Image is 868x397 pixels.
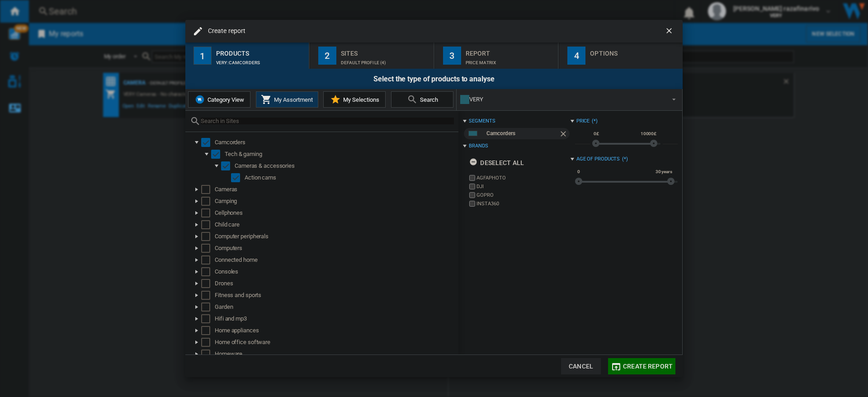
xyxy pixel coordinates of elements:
[623,363,673,370] span: Create report
[185,43,310,69] button: 1 Products VERY:Camcorders
[211,150,225,159] md-checkbox: Select
[435,43,559,69] button: 3 Report Price Matrix
[341,96,379,103] span: My Selections
[469,184,475,189] input: brand.name
[201,244,215,253] md-checkbox: Select
[201,118,454,124] input: Search in Sites
[215,338,457,347] div: Home office software
[576,118,590,125] div: Price
[201,185,215,194] md-checkbox: Select
[215,279,457,288] div: Drones
[215,291,457,300] div: Fitness and sports
[215,244,457,253] div: Computers
[203,27,245,36] h4: Create report
[590,46,679,56] div: Options
[216,46,305,56] div: Products
[215,208,457,217] div: Cellphones
[318,47,336,65] div: 2
[221,161,235,170] md-checkbox: Select
[310,43,434,69] button: 2 Sites Default profile (4)
[215,185,457,194] div: Cameras
[466,46,555,56] div: Report
[559,129,570,140] ng-md-icon: Remove
[201,232,215,241] md-checkbox: Select
[476,175,570,181] label: AGFAPHOTO
[323,91,386,108] button: My Selections
[576,156,620,163] div: Age of products
[467,155,527,171] button: Deselect all
[201,279,215,288] md-checkbox: Select
[201,350,215,359] md-checkbox: Select
[418,96,438,103] span: Search
[201,291,215,300] md-checkbox: Select
[235,161,457,170] div: Cameras & accessories
[608,358,675,374] button: Create report
[476,200,570,207] label: INSTA360
[469,201,475,207] input: brand.name
[215,267,457,276] div: Consoles
[215,314,457,323] div: Hifi and mp3
[201,138,215,147] md-checkbox: Select
[201,302,215,312] md-checkbox: Select
[205,96,244,103] span: Category View
[201,338,215,347] md-checkbox: Select
[201,267,215,276] md-checkbox: Select
[272,96,313,103] span: My Assortment
[341,46,430,56] div: Sites
[231,173,245,182] md-checkbox: Select
[245,173,457,182] div: Action cams
[188,91,250,108] button: Category View
[592,130,600,137] span: 0£
[576,168,581,175] span: 0
[215,302,457,312] div: Garden
[201,326,215,335] md-checkbox: Select
[201,197,215,206] md-checkbox: Select
[391,91,453,108] button: Search
[201,208,215,217] md-checkbox: Select
[185,69,683,89] div: Select the type of products to analyse
[661,22,679,40] button: getI18NText('BUTTONS.CLOSE_DIALOG')
[443,47,461,65] div: 3
[460,93,664,106] div: VERY
[466,56,555,65] div: Price Matrix
[215,138,457,147] div: Camcorders
[215,255,457,265] div: Connected home
[469,142,488,150] div: Brands
[256,91,318,108] button: My Assortment
[469,175,475,181] input: brand.name
[654,168,674,175] span: 30 years
[476,192,570,198] label: GOPRO
[559,43,683,69] button: 4 Options
[215,220,457,229] div: Child care
[639,130,658,137] span: 10000£
[486,128,558,139] div: Camcorders
[665,26,675,37] ng-md-icon: getI18NText('BUTTONS.CLOSE_DIALOG')
[215,326,457,335] div: Home appliances
[469,192,475,198] input: brand.name
[215,197,457,206] div: Camping
[194,94,205,105] img: wiser-icon-blue.png
[225,150,457,159] div: Tech & gaming
[201,314,215,323] md-checkbox: Select
[561,358,601,374] button: Cancel
[567,47,585,65] div: 4
[201,255,215,265] md-checkbox: Select
[341,56,430,65] div: Default profile (4)
[215,350,457,359] div: Homeware
[193,47,212,65] div: 1
[215,232,457,241] div: Computer peripherals
[216,56,305,65] div: VERY:Camcorders
[476,183,570,190] label: DJI
[469,155,524,171] div: Deselect all
[201,220,215,229] md-checkbox: Select
[469,118,495,125] div: segments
